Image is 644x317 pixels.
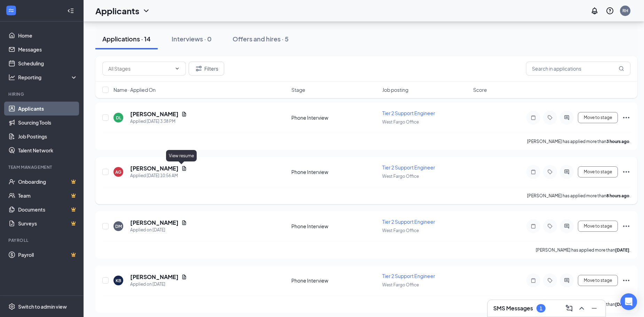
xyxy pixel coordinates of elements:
[619,66,624,71] svg: MagnifyingGlass
[622,8,628,14] div: RH
[540,306,542,311] div: 1
[291,86,305,93] span: Stage
[8,74,15,81] svg: Analysis
[563,278,571,283] svg: ActiveChat
[142,7,150,15] svg: ChevronDown
[8,237,76,243] div: Payroll
[8,91,76,97] div: Hiring
[291,114,378,121] div: Phone Interview
[382,174,419,179] span: West Fargo Office
[382,119,419,125] span: West Fargo Office
[546,278,554,283] svg: Tag
[563,169,571,175] svg: ActiveChat
[174,66,180,71] svg: ChevronDown
[8,7,15,14] svg: WorkstreamLogo
[181,220,187,225] svg: Document
[130,219,179,227] h5: [PERSON_NAME]
[18,56,78,70] a: Scheduling
[563,115,571,120] svg: ActiveChat
[606,139,629,144] b: 3 hours ago
[529,223,537,229] svg: Note
[18,116,78,129] a: Sourcing Tools
[590,7,599,15] svg: Notifications
[130,165,179,172] h5: [PERSON_NAME]
[615,247,629,253] b: [DATE]
[67,7,74,14] svg: Collapse
[18,29,78,42] a: Home
[529,169,537,175] svg: Note
[181,111,187,117] svg: Document
[181,166,187,171] svg: Document
[565,304,573,312] svg: ComposeMessage
[382,110,435,116] span: Tier 2 Support Engineer
[382,164,435,171] span: Tier 2 Support Engineer
[493,304,533,312] h3: SMS Messages
[382,219,435,225] span: Tier 2 Support Engineer
[102,34,151,43] div: Applications · 14
[195,64,203,73] svg: Filter
[382,86,408,93] span: Job posting
[536,247,630,253] p: [PERSON_NAME] has applied more than .
[615,302,629,307] b: [DATE]
[382,273,435,279] span: Tier 2 Support Engineer
[18,129,78,143] a: Job Postings
[590,304,598,312] svg: Minimize
[382,228,419,233] span: West Fargo Office
[578,304,586,312] svg: ChevronUp
[18,143,78,157] a: Talent Network
[115,169,121,175] div: AG
[18,102,78,116] a: Applicants
[113,86,156,93] span: Name · Applied On
[589,303,600,314] button: Minimize
[564,303,575,314] button: ComposeMessage
[130,227,187,233] div: Applied on [DATE]
[291,223,378,230] div: Phone Interview
[546,223,554,229] svg: Tag
[8,164,76,170] div: Team Management
[529,278,537,283] svg: Note
[130,281,187,288] div: Applied on [DATE]
[576,303,587,314] button: ChevronUp
[233,34,289,43] div: Offers and hires · 5
[181,274,187,280] svg: Document
[622,113,630,122] svg: Ellipses
[18,203,78,216] a: DocumentsCrown
[546,169,554,175] svg: Tag
[108,65,172,72] input: All Stages
[166,150,197,161] div: View resume
[527,193,630,199] p: [PERSON_NAME] has applied more than .
[18,216,78,230] a: SurveysCrown
[526,62,630,76] input: Search in applications
[291,277,378,284] div: Phone Interview
[172,34,212,43] div: Interviews · 0
[130,172,187,179] div: Applied [DATE] 10:56 AM
[18,248,78,262] a: PayrollCrown
[620,293,637,310] div: Open Intercom Messenger
[18,42,78,56] a: Messages
[18,175,78,189] a: OnboardingCrown
[578,221,618,232] button: Move to stage
[189,62,224,76] button: Filter Filters
[382,282,419,287] span: West Fargo Office
[95,5,139,17] h1: Applicants
[116,115,121,121] div: DL
[578,112,618,123] button: Move to stage
[606,193,629,198] b: 8 hours ago
[130,118,187,125] div: Applied [DATE] 3:38 PM
[130,273,179,281] h5: [PERSON_NAME]
[18,303,67,310] div: Switch to admin view
[622,222,630,230] svg: Ellipses
[18,189,78,203] a: TeamCrown
[18,74,78,81] div: Reporting
[116,278,121,284] div: KB
[8,303,15,310] svg: Settings
[606,7,614,15] svg: QuestionInfo
[622,276,630,285] svg: Ellipses
[130,110,179,118] h5: [PERSON_NAME]
[622,168,630,176] svg: Ellipses
[527,138,630,144] p: [PERSON_NAME] has applied more than .
[115,223,122,229] div: DM
[578,275,618,286] button: Move to stage
[529,115,537,120] svg: Note
[563,223,571,229] svg: ActiveChat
